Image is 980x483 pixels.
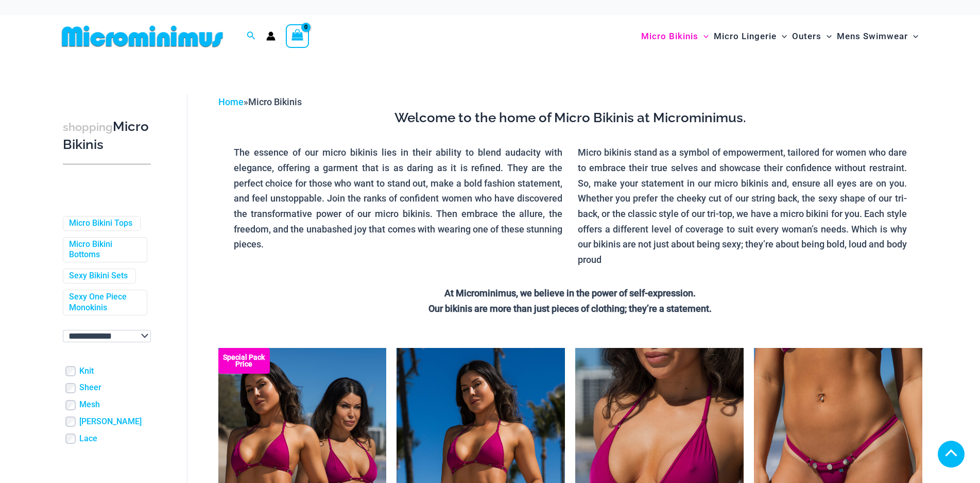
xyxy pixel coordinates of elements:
strong: Our bikinis are more than just pieces of clothing; they’re a statement. [428,303,712,314]
a: View Shopping Cart, empty [286,24,310,48]
nav: Site Navigation [637,19,923,54]
span: Micro Bikinis [641,23,698,49]
span: Menu Toggle [908,23,918,49]
h3: Welcome to the home of Micro Bikinis at Microminimus. [226,109,915,127]
a: Search icon link [247,30,256,43]
span: Mens Swimwear [837,23,908,49]
a: Sexy Bikini Sets [69,271,128,281]
a: Micro BikinisMenu ToggleMenu Toggle [639,21,711,52]
span: shopping [63,121,113,134]
p: The essence of our micro bikinis lies in their ability to blend audacity with elegance, offering ... [234,145,563,252]
a: [PERSON_NAME] [79,417,142,427]
a: Lace [79,434,97,444]
a: OutersMenu ToggleMenu Toggle [789,21,834,52]
a: Micro LingerieMenu ToggleMenu Toggle [711,21,789,52]
span: Menu Toggle [698,23,709,49]
span: Menu Toggle [777,23,787,49]
b: Special Pack Price [218,354,270,368]
span: » [218,96,302,107]
a: Micro Bikini Tops [69,218,132,229]
a: Mesh [79,399,100,410]
a: Account icon link [266,31,276,41]
a: Sexy One Piece Monokinis [69,292,139,313]
select: wpc-taxonomy-pa_color-745982 [63,330,151,342]
a: Sheer [79,382,101,393]
p: Micro bikinis stand as a symbol of empowerment, tailored for women who dare to embrace their true... [578,145,907,268]
span: Micro Lingerie [714,23,777,49]
strong: At Microminimus, we believe in the power of self-expression. [444,288,696,298]
h3: Micro Bikinis [63,118,151,154]
span: Outers [792,23,821,49]
a: Home [218,96,244,107]
span: Micro Bikinis [248,96,302,107]
a: Mens SwimwearMenu ToggleMenu Toggle [834,21,921,52]
img: MM SHOP LOGO FLAT [58,25,227,48]
a: Micro Bikini Bottoms [69,239,139,261]
a: Knit [79,366,94,377]
span: Menu Toggle [821,23,832,49]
